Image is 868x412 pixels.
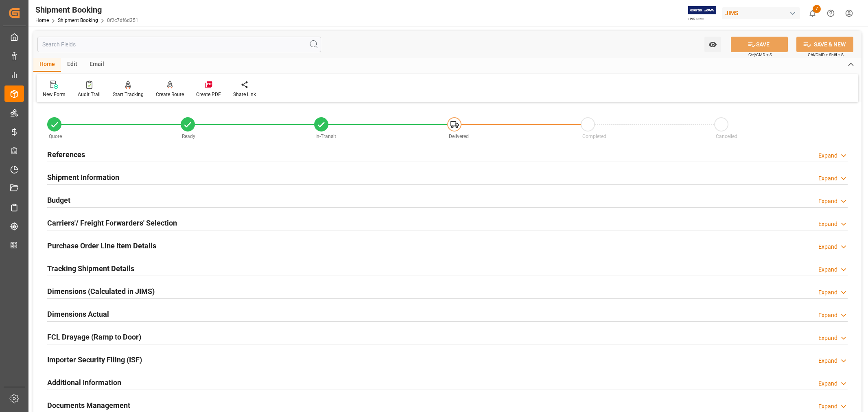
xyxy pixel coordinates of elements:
div: Expand [818,334,837,342]
div: Expand [818,265,837,274]
div: Share Link [233,91,256,98]
div: Audit Trail [78,91,101,98]
div: Expand [818,174,837,183]
div: Expand [818,197,837,206]
div: Expand [818,151,837,160]
button: SAVE & NEW [796,37,853,52]
span: Completed [582,134,606,139]
div: Expand [818,379,837,388]
h2: References [47,149,85,160]
h2: Shipment Information [47,172,119,183]
img: Exertis%20JAM%20-%20Email%20Logo.jpg_1722504956.jpg [688,6,716,20]
div: Expand [818,357,837,365]
h2: Tracking Shipment Details [47,263,134,274]
h2: Dimensions (Calculated in JIMS) [47,286,155,297]
span: Ctrl/CMD + Shift + S [808,52,844,58]
div: Expand [818,220,837,228]
div: Start Tracking [113,91,144,98]
div: Home [33,58,61,72]
span: Delivered [449,134,469,139]
h2: Documents Management [47,400,130,411]
input: Search Fields [37,37,321,52]
h2: Budget [47,195,70,206]
div: Expand [818,311,837,320]
div: Create PDF [196,91,221,98]
div: Expand [818,402,837,411]
button: SAVE [731,37,788,52]
h2: Carriers'/ Freight Forwarders' Selection [47,217,177,228]
span: Ctrl/CMD + S [748,52,772,58]
span: Ready [182,134,195,139]
button: Help Center [822,4,840,22]
h2: FCL Drayage (Ramp to Door) [47,331,141,342]
span: In-Transit [315,134,336,139]
span: Quote [49,134,62,139]
div: Expand [818,243,837,251]
div: Edit [61,58,83,72]
h2: Importer Security Filing (ISF) [47,354,142,365]
button: show 7 new notifications [803,4,822,22]
span: Cancelled [716,134,737,139]
div: Expand [818,288,837,297]
h2: Purchase Order Line Item Details [47,240,156,251]
div: JIMS [722,7,800,19]
div: New Form [43,91,66,98]
div: Shipment Booking [35,4,138,16]
div: Email [83,58,110,72]
button: open menu [704,37,721,52]
a: Home [35,18,49,23]
a: Shipment Booking [58,18,98,23]
h2: Additional Information [47,377,121,388]
h2: Dimensions Actual [47,309,109,320]
div: Create Route [156,91,184,98]
button: JIMS [722,5,803,21]
span: 7 [813,5,821,13]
